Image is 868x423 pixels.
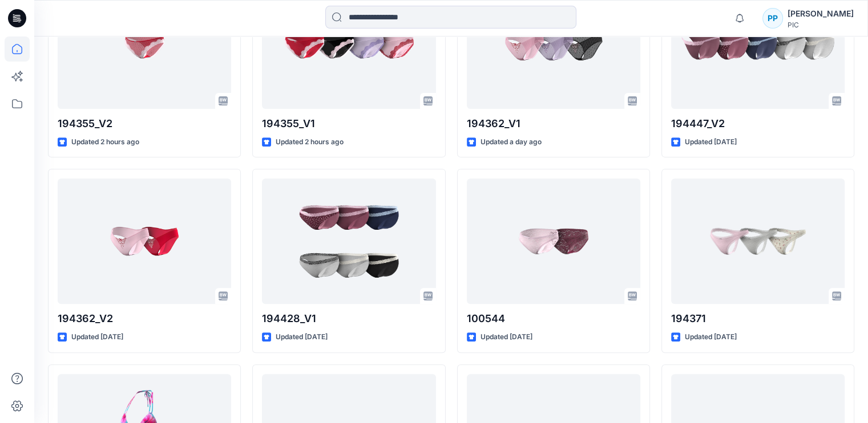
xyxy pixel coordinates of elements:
div: PP [762,8,783,29]
p: Updated [DATE] [685,331,737,343]
p: Updated a day ago [481,136,542,148]
a: 194362_V2 [58,178,231,304]
p: 194428_V1 [262,311,435,327]
div: PIC [788,21,854,29]
p: 194362_V2 [58,311,231,327]
p: 194355_V1 [262,116,435,132]
a: 194371 [671,178,845,304]
p: 194355_V2 [58,116,231,132]
p: Updated 2 hours ago [276,136,344,148]
a: 100544 [467,178,640,304]
p: Updated [DATE] [685,136,737,148]
p: Updated [DATE] [276,331,328,343]
p: Updated [DATE] [481,331,532,343]
div: [PERSON_NAME] [788,7,854,21]
p: 194447_V2 [671,116,845,132]
p: 100544 [467,311,640,327]
a: 194428_V1 [262,178,435,304]
p: 194371 [671,311,845,327]
p: Updated 2 hours ago [71,136,139,148]
p: Updated [DATE] [71,331,123,343]
p: 194362_V1 [467,116,640,132]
